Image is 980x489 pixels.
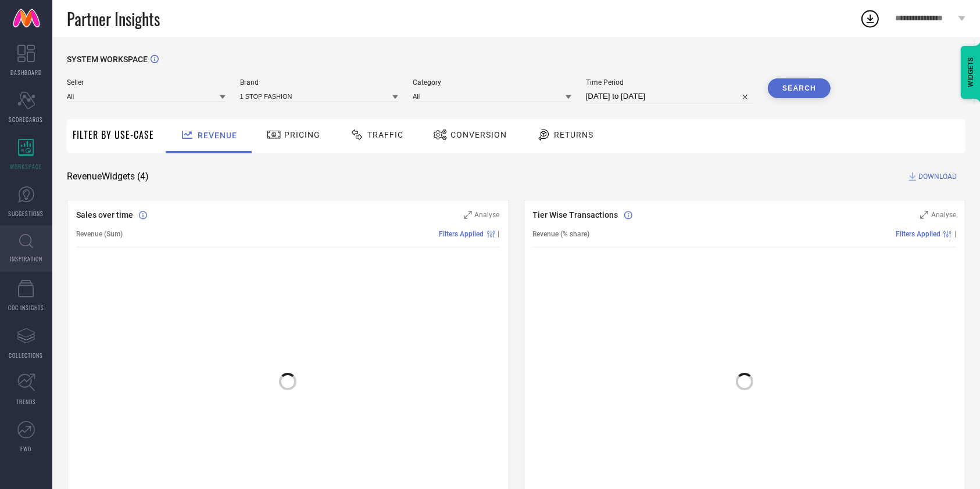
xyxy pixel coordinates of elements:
[586,78,754,87] span: Time Period
[439,230,484,238] span: Filters Applied
[954,230,956,238] span: |
[533,230,590,238] span: Revenue (% share)
[367,130,403,139] span: Traffic
[498,230,500,238] span: |
[768,78,831,98] button: Search
[67,171,149,182] span: Revenue Widgets ( 4 )
[16,397,36,406] span: TRENDS
[896,230,940,238] span: Filters Applied
[860,8,881,29] div: Open download list
[475,211,500,219] span: Analyse
[554,130,593,139] span: Returns
[9,351,44,359] span: COLLECTIONS
[67,7,160,31] span: Partner Insights
[76,230,123,238] span: Revenue (Sum)
[920,211,928,219] svg: Zoom
[21,444,32,453] span: FWD
[931,211,956,219] span: Analyse
[67,55,148,64] span: SYSTEM WORKSPACE
[464,211,472,219] svg: Zoom
[450,130,507,139] span: Conversion
[413,78,571,87] span: Category
[73,128,154,142] span: Filter By Use-Case
[67,78,226,87] span: Seller
[10,162,42,171] span: WORKSPACE
[76,210,133,220] span: Sales over time
[284,130,320,139] span: Pricing
[9,115,44,124] span: SCORECARDS
[9,209,44,218] span: SUGGESTIONS
[240,78,399,87] span: Brand
[8,303,44,312] span: CDC INSIGHTS
[918,171,957,182] span: DOWNLOAD
[10,68,42,77] span: DASHBOARD
[533,210,618,220] span: Tier Wise Transactions
[586,89,754,103] input: Select time period
[10,254,42,263] span: INSPIRATION
[198,131,237,140] span: Revenue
